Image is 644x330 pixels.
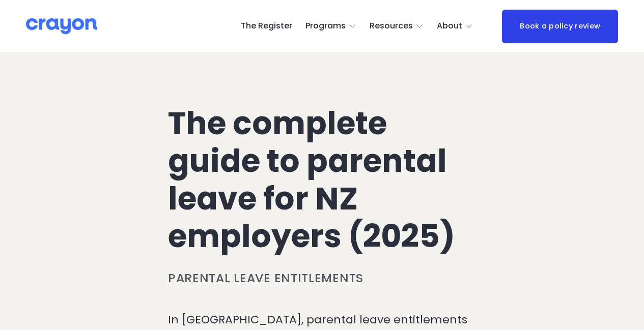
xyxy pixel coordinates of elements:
span: Programs [305,19,346,34]
a: Parental leave entitlements [168,269,363,286]
a: folder dropdown [305,18,357,35]
img: Crayon [26,17,97,35]
span: About [437,19,462,34]
a: folder dropdown [370,18,424,35]
span: Resources [370,19,413,34]
a: Book a policy review [502,10,618,43]
a: The Register [241,18,292,35]
a: folder dropdown [437,18,473,35]
h1: The complete guide to parental leave for NZ employers (2025) [168,105,476,255]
